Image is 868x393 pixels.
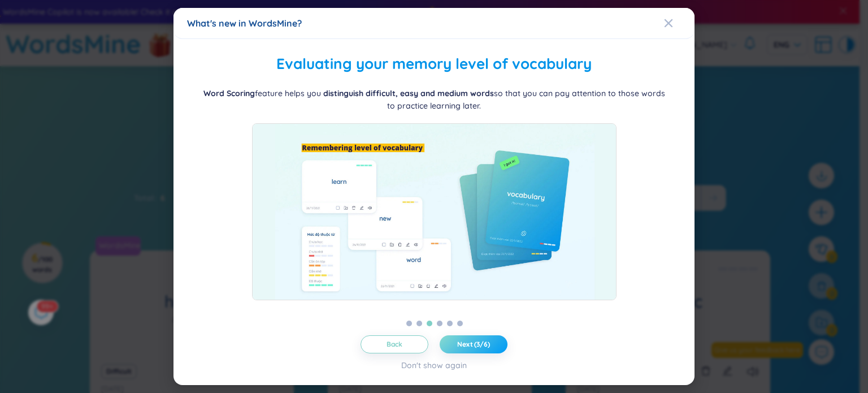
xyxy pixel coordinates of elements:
span: Next (3/6) [457,340,490,349]
button: 5 [447,321,453,326]
span: Back [387,340,403,349]
button: Back [361,335,428,353]
button: 6 [457,321,463,326]
div: What's new in WordsMine? [187,17,681,29]
button: 1 [406,321,412,326]
button: 3 [427,321,432,326]
div: Don't show again [401,359,467,372]
button: Close [664,8,695,38]
button: 4 [437,321,442,326]
button: 2 [416,321,422,326]
button: Next (3/6) [440,335,507,353]
span: feature helps you so that you can pay attention to those words to practice learning later. [203,88,665,111]
b: distinguish difficult, easy and medium words [323,88,494,98]
h2: Evaluating your memory level of vocabulary [187,53,681,76]
b: Word Scoring [203,88,255,98]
